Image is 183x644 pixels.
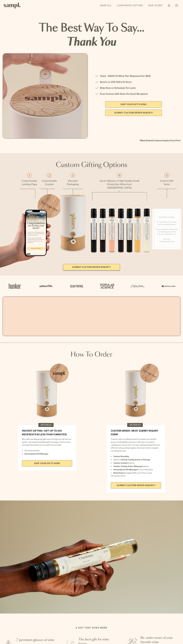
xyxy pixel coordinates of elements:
[68,280,84,292] img: Artboard_5_7fdae55a-36fd-43f7-8bfd-f74a06a2878e_x450.png
[113,455,129,457] strong: Custom Branding
[152,209,181,249] img: gift_fea5_x1500.png
[4,3,21,8] img: Sampl logo
[37,194,63,219] img: gift_fea_2_x1500.png
[147,3,164,8] a: Our Story
[39,189,55,194] img: fea_line2_x1500.png
[63,189,83,195] img: fea_line3_x1500.png
[16,638,56,642] h3: 7 premium glasses of wine
[38,423,54,427] div: OPTION #1
[29,174,30,177] span: 1
[111,471,161,477] li: Available With Less Than 1 week Turnaround Time
[22,460,72,467] a: SHIP YOUR GIFTS NOW!
[3,139,180,143] b: *Must Submit Custom Inquiry Form First
[7,280,23,292] img: Artboard_1_c8cd28af-0030-4af1-819c-248e302c7f06_x450.png
[100,179,139,189] p: Seven Glasses of High Quality Small Production Wine from [GEOGRAPHIC_DATA]
[111,482,161,489] a: Submit Custom Order Inquiry!
[95,74,172,78] li: Taste ~$400 Of Wine Per Shipment For $55!
[76,626,107,629] h2: A gift that gives more
[122,458,150,461] strong: Virtual Tasting Event or Pairings
[113,465,142,467] strong: Custom Tasting Notes Webpage
[116,3,144,8] a: Corporate Gifting
[59,179,86,186] p: Elevated Packaging
[113,462,128,464] strong: Custom Coaster
[22,438,72,446] p: We make sending group gifts easy through our self-service option - just add personalized gift mes...
[2,161,181,169] h1: Custom Gifting Options
[152,179,181,186] p: Custom Gift Note
[95,92,172,96] li: Free Custom Gift Note For Each Recipient
[99,280,115,292] img: Artboard_4_28b4d326-c26e-48f9-9c80-911f17d6414e_x450.png
[111,465,161,468] li: Options
[63,264,120,270] a: Submit Custom Order Inquiry!
[22,429,72,436] h1: INSTANT GIFTING : GIFT UP TO 100 RECIPIENTS IN LESS THAN 5 MINUTES!
[113,472,124,474] strong: Rush Orders
[59,194,86,253] img: gift_fea3_x1500.png
[105,101,162,108] a: SHIP YOUR GIFTS NOW!
[22,449,72,452] li: No Customization
[107,363,165,421] img: Instagram_post_-_2_x1500.png
[127,423,143,427] div: OPTION #2
[111,438,161,452] p: Connect with our gifting experts to design your perfect group or bulk gifting experience. Review ...
[111,468,161,471] li: For Each Recipient
[166,174,168,177] span: 5
[3,351,180,359] h1: How To Order
[99,3,113,8] a: Shop All
[95,86,172,90] li: Ship Now or Schedule For Later
[157,189,177,198] img: fea_line5_x1500.png
[92,190,147,201] img: fea_line4_x1500.png
[130,280,145,292] img: Artboard_3_0b291449-6e8c-4d07-b2c2-3f3601a19cd1_x450.png
[111,458,161,461] li: Add On A
[39,23,144,34] strong: The best way to say
[113,468,137,471] strong: Personalized Gift Message
[38,280,53,292] img: Artboard_6_04f9a106-072f-468a-bdd7-f11783b05722_x450.png
[118,174,120,177] span: 4
[95,80,172,84] li: Send 1 or 100 Gifts At Once
[137,23,144,34] span: ...
[19,179,39,186] p: Customizable Landing Page
[111,462,161,464] li: Options
[105,110,162,116] a: Submit Custom Order Inquiry!
[86,201,152,261] img: gift_fea4_x1500.png
[3,35,180,49] strong: thank you
[39,179,59,186] p: Customizable Coaster
[18,363,76,421] img: Instagram_post_-_1_x1500.png
[160,280,176,292] img: Artboard_7_5b34974b-f019-449e-91fb-745f8d0877ee_x450.png
[111,429,161,436] h1: CUSTOM ORDER : MUST SUBMIT INQUIRY FORM
[49,174,50,177] span: 2
[72,174,74,177] span: 3
[25,453,48,455] strong: Personalized Gift Message
[19,189,35,199] img: fea_line1_x1500.png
